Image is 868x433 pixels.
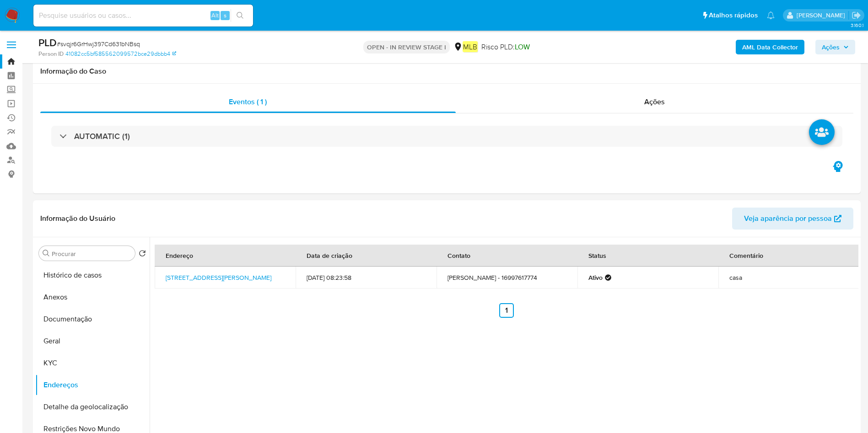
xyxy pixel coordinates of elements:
[363,41,450,53] p: OPEN - IN REVIEW STAGE I
[166,273,271,282] a: [STREET_ADDRESS][PERSON_NAME]
[852,11,861,20] a: Sair
[35,308,150,330] button: Documentação
[296,245,437,267] th: Data de criação
[224,11,226,20] span: s
[35,352,150,374] button: KYC
[51,126,842,147] div: AUTOMATIC (1)
[767,11,775,19] a: Notificações
[463,41,478,52] em: MLB
[155,245,296,267] th: Endereço
[38,50,64,58] b: Person ID
[211,11,219,20] span: Alt
[709,11,758,20] span: Atalhos rápidos
[718,245,859,267] th: Comentário
[52,250,131,258] input: Procurar
[588,273,603,282] strong: Ativo
[515,42,530,52] span: LOW
[139,250,146,260] button: Retornar ao pedido padrão
[35,396,150,418] button: Detalhe da geolocalização
[744,208,832,230] span: Veja aparência por pessoa
[229,96,267,107] span: Eventos ( 1 )
[296,267,437,289] td: [DATE] 08:23:58
[732,208,853,230] button: Veja aparência por pessoa
[35,286,150,308] button: Anexos
[40,67,853,76] h1: Informação do Caso
[499,303,514,318] a: Ir a la página 1
[35,374,150,396] button: Endereços
[437,267,577,289] td: [PERSON_NAME] - 16997617774
[815,40,855,54] button: Ações
[35,264,150,286] button: Histórico de casos
[437,245,577,267] th: Contato
[35,330,150,352] button: Geral
[231,9,249,22] button: search-icon
[155,303,858,318] nav: Paginación
[65,50,176,58] a: 41082cc5bf585562099572bce29dbbb4
[43,250,50,257] button: Procurar
[718,267,859,289] td: casa
[742,40,798,54] b: AML Data Collector
[481,42,530,52] span: Risco PLD:
[38,35,57,50] b: PLD
[57,39,140,48] span: # svqjr6GrHwj397Cd631bNBsq
[644,96,665,107] span: Ações
[797,11,848,20] p: juliane.miranda@mercadolivre.com
[736,40,804,54] button: AML Data Collector
[40,214,115,223] h1: Informação do Usuário
[74,131,130,141] h3: AUTOMATIC (1)
[577,245,718,267] th: Status
[33,10,253,21] input: Pesquise usuários ou casos...
[822,40,840,54] span: Ações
